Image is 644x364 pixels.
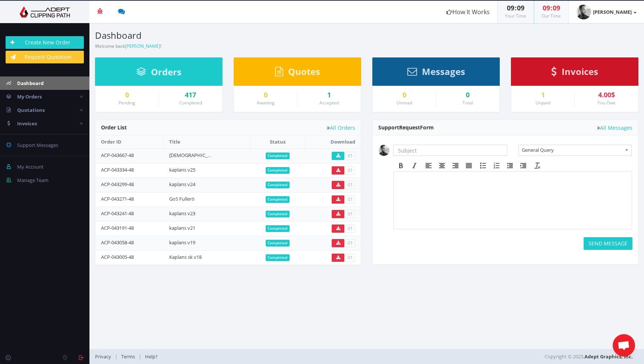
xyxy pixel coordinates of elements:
[449,161,462,170] div: Align right
[266,211,290,217] span: Completed
[169,254,202,260] a: Kaplans sk v18
[584,353,633,360] a: Adept Graphics, Inc.
[327,125,355,131] a: All Orders
[378,91,430,99] a: 0
[164,135,250,148] th: Title
[119,100,135,106] small: Pending
[394,161,408,170] div: Bold
[503,161,517,170] div: Decrease indent
[141,353,161,360] a: Help?
[169,239,195,246] a: kaplans v19
[95,353,115,360] a: Privacy
[17,93,42,100] span: My Orders
[240,91,291,99] a: 0
[593,9,632,15] strong: [PERSON_NAME]
[266,240,290,247] span: Completed
[101,195,134,202] a: ACP-043271-48
[462,161,476,170] div: Justify
[6,51,84,63] a: Request Quotation
[522,145,622,155] span: General Query
[95,31,361,40] h3: Dashboard
[490,161,503,170] div: Numbered list
[517,161,530,170] div: Increase indent
[394,172,632,229] iframe: Rich Text Area. Press ALT-F9 for menu. Press ALT-F10 for toolbar. Press ALT-0 for help
[266,196,290,203] span: Completed
[550,3,553,12] span: :
[505,13,526,19] small: Your Time
[17,80,44,87] span: Dashboard
[101,239,134,246] a: ACP-043058-48
[169,166,195,173] a: kaplans v25
[6,36,84,49] a: Create New Order
[407,70,465,76] a: Messages
[250,135,305,148] th: Status
[442,91,494,99] div: 0
[319,100,339,106] small: Accepted
[378,124,434,131] span: Support Form
[136,70,181,77] a: Orders
[397,100,412,106] small: Unread
[169,181,195,188] a: kaplans v24
[164,91,217,99] a: 417
[551,70,598,76] a: Invoices
[101,181,134,188] a: ACP-043299-48
[266,254,290,261] span: Completed
[613,334,635,357] div: Öppna chatt
[569,1,644,23] a: [PERSON_NAME]
[514,3,517,12] span: :
[544,353,633,360] span: Copyright © 2025,
[507,3,514,12] span: 09
[584,237,632,250] button: SEND MESSAGE
[266,225,290,232] span: Completed
[117,353,139,360] a: Terms
[169,210,195,217] a: kaplans v23
[288,65,320,78] span: Quotes
[95,135,164,148] th: Order ID
[266,182,290,188] span: Completed
[169,225,195,231] a: kaplans v21
[95,349,457,364] div: | |
[101,91,153,99] a: 0
[531,161,544,170] div: Clear formatting
[408,161,421,170] div: Italic
[517,91,569,99] a: 1
[17,177,48,183] span: Manage Team
[463,100,473,106] small: Total
[303,91,355,99] a: 1
[17,142,58,148] span: Support Messages
[275,70,320,76] a: Quotes
[393,145,507,156] input: Subject
[422,161,435,170] div: Align left
[580,91,632,99] div: 4.00$
[151,66,181,78] span: Orders
[101,210,134,217] a: ACP-043241-48
[439,1,497,23] a: How It Works
[562,65,598,78] span: Invoices
[597,100,616,106] small: You Owe
[517,3,524,12] span: 09
[597,125,632,131] a: All Messages
[169,195,195,202] a: GoS Fullerö
[101,124,127,131] span: Order List
[266,167,290,174] span: Completed
[101,152,134,159] a: ACP-043667-48
[125,43,160,49] a: [PERSON_NAME]
[101,254,134,260] a: ACP-043005-48
[17,120,37,127] span: Invoices
[95,43,161,49] small: Welcome back !
[101,166,134,173] a: ACP-043334-48
[536,100,550,106] small: Unpaid
[6,6,84,18] img: Adept Graphics
[422,65,465,78] span: Messages
[378,145,389,156] img: timthumb.php
[17,163,44,170] span: My Account
[399,124,420,131] span: Request
[169,152,229,159] a: [DEMOGRAPHIC_DATA] v33
[305,135,361,148] th: Download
